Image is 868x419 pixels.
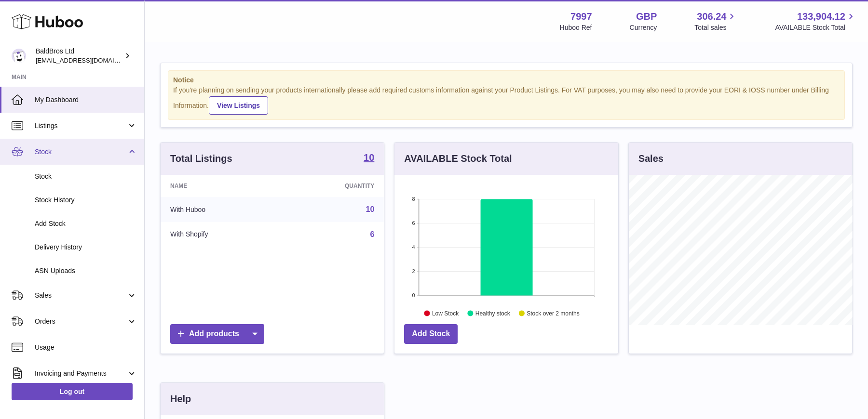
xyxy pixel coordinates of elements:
[35,266,137,275] span: ASN Uploads
[35,147,127,157] span: Stock
[35,196,137,205] span: Stock History
[412,196,415,202] text: 8
[366,205,375,213] a: 10
[570,10,592,23] strong: 7997
[12,383,133,400] a: Log out
[35,317,127,326] span: Orders
[173,86,840,115] div: If you're planning on sending your products internationally please add required customs informati...
[35,343,137,352] span: Usage
[12,49,26,63] img: baldbrothersblog@gmail.com
[630,23,657,32] div: Currency
[173,76,840,85] strong: Notice
[694,10,737,32] a: 306.24 Total sales
[475,310,511,316] text: Healthy stock
[35,219,137,228] span: Add Stock
[161,175,281,197] th: Name
[694,23,737,32] span: Total sales
[364,153,374,164] a: 10
[638,152,664,165] h3: Sales
[432,310,459,316] text: Low Stock
[35,369,127,378] span: Invoicing and Payments
[35,95,137,105] span: My Dashboard
[797,10,845,23] span: 133,904.12
[364,153,374,162] strong: 10
[412,244,415,250] text: 4
[775,23,856,32] span: AVAILABLE Stock Total
[36,47,122,65] div: BaldBros Ltd
[560,23,592,32] div: Huboo Ref
[170,152,232,165] h3: Total Listings
[412,268,415,274] text: 2
[636,10,657,23] strong: GBP
[35,243,137,252] span: Delivery History
[209,96,268,115] a: View Listings
[35,291,127,300] span: Sales
[161,222,281,247] td: With Shopify
[412,220,415,226] text: 6
[527,310,580,316] text: Stock over 2 months
[697,10,726,23] span: 306.24
[404,152,512,165] h3: AVAILABLE Stock Total
[161,197,281,222] td: With Huboo
[775,10,856,32] a: 133,904.12 AVAILABLE Stock Total
[36,56,142,64] span: [EMAIL_ADDRESS][DOMAIN_NAME]
[281,175,384,197] th: Quantity
[404,324,458,344] a: Add Stock
[412,292,415,298] text: 0
[170,393,191,406] h3: Help
[170,324,264,344] a: Add products
[35,121,127,131] span: Listings
[370,230,374,238] a: 6
[35,172,137,181] span: Stock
